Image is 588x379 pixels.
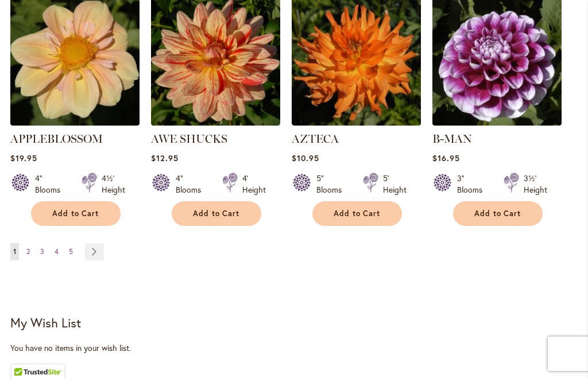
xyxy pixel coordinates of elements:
div: 4" Blooms [35,173,68,196]
span: $16.95 [432,153,460,163]
strong: My Wish List [10,314,81,331]
span: 4 [55,247,59,256]
a: AZTECA [292,117,421,128]
a: 4 [52,243,61,260]
button: Add to Cart [172,201,261,226]
div: 5" Blooms [316,173,349,196]
a: APPLEBLOSSOM [10,117,140,128]
a: AWE SHUCKS [151,132,227,146]
a: B-MAN [432,132,472,146]
div: You have no items in your wish list. [10,342,578,354]
a: AZTECA [292,132,339,146]
div: 4" Blooms [176,173,208,196]
span: Add to Cart [52,209,99,218]
a: 2 [24,243,33,260]
span: $19.95 [10,153,37,163]
span: 3 [40,247,44,256]
span: Add to Cart [193,209,240,218]
span: Add to Cart [474,209,521,218]
div: 3" Blooms [457,173,490,196]
a: 3 [37,243,47,260]
iframe: Launch Accessibility Center [9,338,41,370]
div: 5' Height [383,173,407,196]
span: Add to Cart [334,209,381,218]
span: $12.95 [151,153,179,163]
a: B-MAN [432,117,562,128]
button: Add to Cart [312,201,402,226]
span: 2 [26,247,30,256]
a: 5 [66,243,76,260]
div: 3½' Height [524,173,547,196]
span: 5 [69,247,73,256]
div: 4½' Height [102,173,125,196]
button: Add to Cart [453,201,543,226]
span: $10.95 [292,153,319,163]
div: 4' Height [242,173,266,196]
a: AWE SHUCKS [151,117,280,128]
button: Add to Cart [31,201,121,226]
span: 1 [13,247,16,256]
a: APPLEBLOSSOM [10,132,103,146]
